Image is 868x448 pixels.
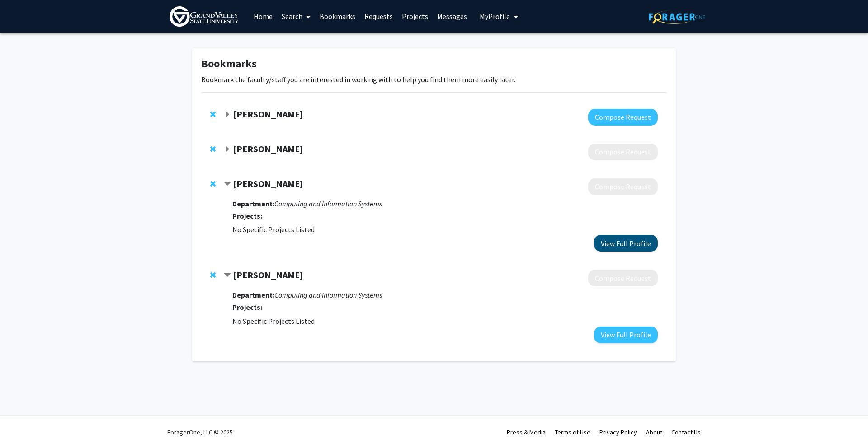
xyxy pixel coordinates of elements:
[233,178,303,189] strong: [PERSON_NAME]
[232,199,274,208] strong: Department:
[588,109,658,126] button: Compose Request to Erin Carrier
[599,428,637,436] a: Privacy Policy
[232,225,315,234] span: No Specific Projects Listed
[210,180,216,187] span: Remove Zachary Kurmas from bookmarks
[594,235,658,252] button: View Full Profile
[360,0,397,32] a: Requests
[232,211,262,220] strong: Projects:
[232,290,274,299] strong: Department:
[210,145,216,153] span: Remove Robert Adams from bookmarks
[649,10,705,24] img: ForagerOne Logo
[167,416,233,448] div: ForagerOne, LLC © 2025
[277,0,315,32] a: Search
[224,272,231,279] span: Contract Mostafa El-Said Bookmark
[433,0,472,32] a: Messages
[170,6,238,27] img: Grand Valley State University Logo
[555,428,590,436] a: Terms of Use
[224,146,231,153] span: Expand Robert Adams Bookmark
[233,108,303,120] strong: [PERSON_NAME]
[233,143,303,154] strong: [PERSON_NAME]
[201,74,667,85] p: Bookmark the faculty/staff you are interested in working with to help you find them more easily l...
[315,0,360,32] a: Bookmarks
[249,0,277,32] a: Home
[7,407,38,441] iframe: Chat
[480,12,510,21] span: My Profile
[210,111,216,118] span: Remove Erin Carrier from bookmarks
[201,57,667,70] h1: Bookmarks
[232,317,315,326] span: No Specific Projects Listed
[274,199,382,208] i: Computing and Information Systems
[397,0,433,32] a: Projects
[588,270,658,286] button: Compose Request to Mostafa El-Said
[671,428,701,436] a: Contact Us
[224,181,231,188] span: Contract Zachary Kurmas Bookmark
[588,178,658,195] button: Compose Request to Zachary Kurmas
[210,271,216,279] span: Remove Mostafa El-Said from bookmarks
[646,428,662,436] a: About
[224,111,231,118] span: Expand Erin Carrier Bookmark
[594,327,658,343] button: View Full Profile
[233,269,303,280] strong: [PERSON_NAME]
[588,144,658,160] button: Compose Request to Robert Adams
[232,303,262,312] strong: Projects:
[507,428,546,436] a: Press & Media
[274,290,382,299] i: Computing and Information Systems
